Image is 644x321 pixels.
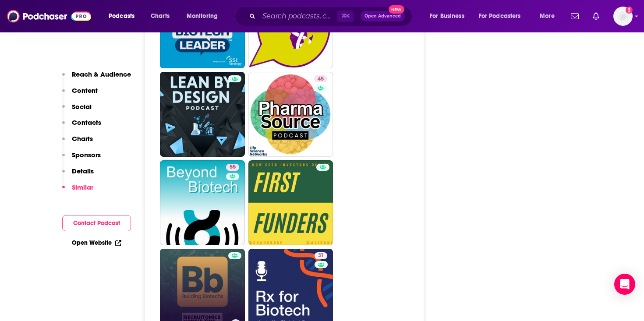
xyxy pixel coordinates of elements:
[230,163,236,172] span: 55
[318,75,324,84] span: 45
[567,9,582,24] a: Show notifications dropdown
[62,70,131,86] button: Reach & Audience
[62,167,94,183] button: Details
[430,10,464,22] span: For Business
[180,9,229,23] button: open menu
[248,72,333,157] a: 45
[62,118,101,134] button: Contacts
[626,7,633,14] svg: Add a profile image
[151,10,170,22] span: Charts
[62,86,98,102] button: Content
[72,86,98,95] p: Content
[62,102,92,119] button: Social
[72,167,94,175] p: Details
[589,9,603,24] a: Show notifications dropdown
[534,9,566,23] button: open menu
[72,239,121,247] a: Open Website
[424,9,475,23] button: open menu
[103,9,146,23] button: open menu
[479,10,521,22] span: For Podcasters
[145,9,175,23] a: Charts
[7,8,91,25] img: Podchaser - Follow, Share and Rate Podcasts
[72,118,101,127] p: Contacts
[72,134,93,143] p: Charts
[62,134,93,151] button: Charts
[364,14,401,18] span: Open Advanced
[614,274,635,295] div: Open Intercom Messenger
[389,5,404,14] span: New
[72,151,101,159] p: Sponsors
[315,252,327,259] a: 31
[109,10,134,22] span: Podcasts
[318,251,324,260] span: 31
[226,164,239,171] a: 55
[187,10,218,22] span: Monitoring
[613,7,633,26] span: Logged in as careycifranic
[337,11,354,22] span: ⌘ K
[62,215,131,231] button: Contact Podcast
[613,7,633,26] img: User Profile
[613,7,633,26] button: Show profile menu
[62,183,93,199] button: Similar
[314,75,327,82] a: 45
[361,11,405,21] button: Open AdvancedNew
[72,70,131,78] p: Reach & Audience
[243,6,421,26] div: Search podcasts, credits, & more...
[540,10,555,22] span: More
[160,160,245,245] a: 55
[72,183,93,191] p: Similar
[473,9,534,23] button: open menu
[72,102,92,111] p: Social
[62,151,101,167] button: Sponsors
[259,9,337,23] input: Search podcasts, credits, & more...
